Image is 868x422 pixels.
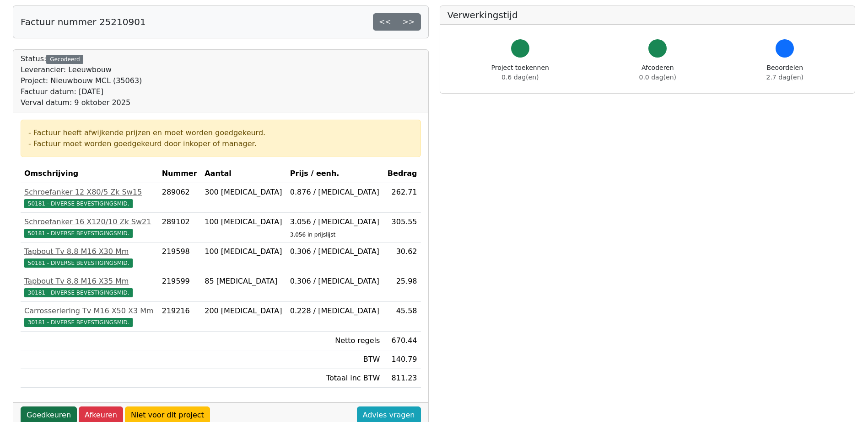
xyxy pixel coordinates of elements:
[286,350,384,369] td: BTW
[21,16,146,27] h5: Factuur nummer 25210901
[24,276,155,298] a: Tapbout Tv 8.8 M16 X35 Mm30181 - DIVERSE BEVESTIGINGSMID.
[28,127,413,138] div: - Factuur heeft afwijkende prijzen en moet worden goedgekeurd.
[286,332,384,350] td: Netto regels
[24,216,155,238] a: Schroefanker 16 X120/10 Zk Sw2150181 - DIVERSE BEVESTIGINGSMID.
[21,75,142,86] div: Project: Nieuwbouw MCL (35063)
[21,164,158,183] th: Omschrijving
[24,258,133,268] span: 50181 - DIVERSE BEVESTIGINGSMID.
[24,229,133,238] span: 50181 - DIVERSE BEVESTIGINGSMID.
[24,187,155,209] a: Schroefanker 12 X80/5 Zk Sw1550181 - DIVERSE BEVESTIGINGSMID.
[28,138,413,149] div: - Factuur moet worden goedgekeurd door inkoper of manager.
[24,187,155,198] div: Schroefanker 12 X80/5 Zk Sw15
[290,306,380,316] div: 0.228 / [MEDICAL_DATA]
[21,53,142,108] div: Status:
[24,318,133,327] span: 30181 - DIVERSE BEVESTIGINGSMID.
[491,63,549,82] div: Project toekennen
[158,243,201,272] td: 219598
[383,272,421,302] td: 25.98
[158,302,201,332] td: 219216
[383,369,421,388] td: 811.23
[24,306,155,316] div: Carrosseriering Tv M16 X50 X3 Mm
[24,199,133,208] span: 50181 - DIVERSE BEVESTIGINGSMID.
[383,350,421,369] td: 140.79
[21,86,142,97] div: Factuur datum: [DATE]
[24,216,155,227] div: Schroefanker 16 X120/10 Zk Sw21
[205,187,283,198] div: 300 [MEDICAL_DATA]
[290,216,380,227] div: 3.056 / [MEDICAL_DATA]
[46,55,83,64] div: Gecodeerd
[447,10,848,21] h5: Verwerkingstijd
[24,246,155,268] a: Tapbout Tv 8.8 M16 X30 Mm50181 - DIVERSE BEVESTIGINGSMID.
[158,164,201,183] th: Nummer
[290,246,380,257] div: 0.306 / [MEDICAL_DATA]
[286,164,384,183] th: Prijs / eenh.
[639,63,676,82] div: Afcoderen
[290,276,380,287] div: 0.306 / [MEDICAL_DATA]
[158,272,201,302] td: 219599
[501,74,539,81] span: 0.6 dag(en)
[205,276,283,287] div: 85 [MEDICAL_DATA]
[201,164,286,183] th: Aantal
[158,213,201,243] td: 289102
[383,213,421,243] td: 305.55
[205,216,283,227] div: 100 [MEDICAL_DATA]
[21,64,142,75] div: Leverancier: Leeuwbouw
[24,246,155,257] div: Tapbout Tv 8.8 M16 X30 Mm
[158,183,201,213] td: 289062
[383,302,421,332] td: 45.58
[383,332,421,350] td: 670.44
[290,232,335,238] sub: 3.056 in prijslijst
[639,74,676,81] span: 0.0 dag(en)
[286,369,384,388] td: Totaal inc BTW
[24,288,133,297] span: 30181 - DIVERSE BEVESTIGINGSMID.
[24,306,155,327] a: Carrosseriering Tv M16 X50 X3 Mm30181 - DIVERSE BEVESTIGINGSMID.
[24,276,155,287] div: Tapbout Tv 8.8 M16 X35 Mm
[766,74,803,81] span: 2.7 dag(en)
[383,183,421,213] td: 262.71
[373,13,397,31] a: <<
[397,13,421,31] a: >>
[383,164,421,183] th: Bedrag
[205,306,283,316] div: 200 [MEDICAL_DATA]
[766,63,803,82] div: Beoordelen
[205,246,283,257] div: 100 [MEDICAL_DATA]
[21,97,142,108] div: Verval datum: 9 oktober 2025
[383,243,421,272] td: 30.62
[290,187,380,198] div: 0.876 / [MEDICAL_DATA]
